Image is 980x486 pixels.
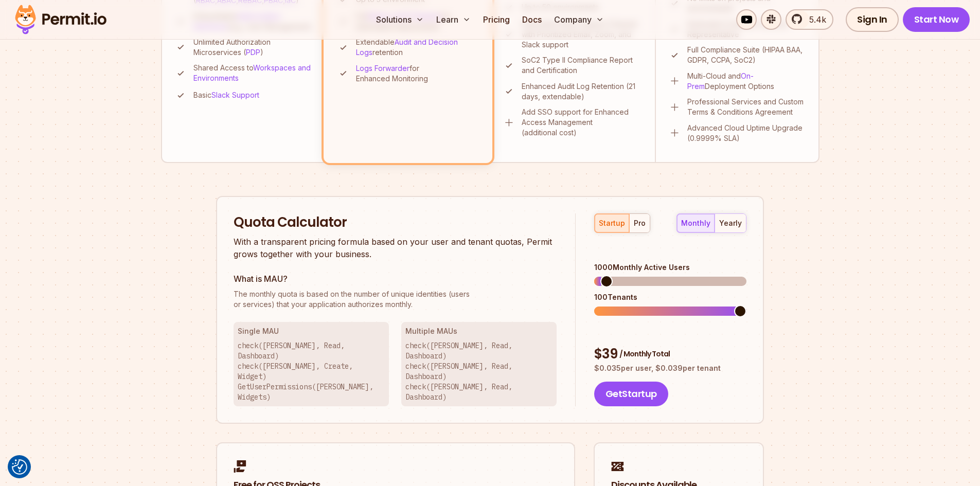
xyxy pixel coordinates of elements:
button: Learn [432,9,475,30]
img: Revisit consent button [12,459,27,475]
p: SoC2 Type II Compliance Report and Certification [522,55,643,76]
img: Permit logo [10,2,111,37]
p: Enhanced Audit Log Retention (21 days, extendable) [522,81,643,102]
div: 100 Tenants [594,292,746,302]
p: check([PERSON_NAME], Read, Dashboard) check([PERSON_NAME], Create, Widget) GetUserPermissions([PE... [238,340,385,402]
a: On-Prem [687,71,754,91]
a: Slack Support [211,91,259,99]
h2: Quota Calculator [234,213,557,232]
p: Unlimited Authorization Microservices ( ) [193,37,313,58]
h3: What is MAU? [234,273,557,285]
button: Consent Preferences [12,459,27,475]
a: Logs Forwarder [356,64,409,73]
p: Add SSO support for Enhanced Access Management (additional cost) [522,107,643,138]
a: PDP [246,48,260,57]
span: The monthly quota is based on the number of unique identities (users [234,289,557,299]
button: GetStartup [594,382,668,406]
div: yearly [719,218,742,228]
p: With a transparent pricing formula based on your user and tenant quotas, Permit grows together wi... [234,236,557,260]
div: 1000 Monthly Active Users [594,262,746,273]
button: Company [550,9,608,30]
p: Multi-Cloud and Deployment Options [687,71,806,92]
p: check([PERSON_NAME], Read, Dashboard) check([PERSON_NAME], Read, Dashboard) check([PERSON_NAME], ... [405,340,553,402]
p: $ 0.035 per user, $ 0.039 per tenant [594,363,746,373]
p: Professional Services and Custom Terms & Conditions Agreement [687,97,806,117]
div: pro [634,218,646,228]
p: Extendable retention [356,37,479,58]
h3: Single MAU [238,326,385,336]
a: Pricing [479,9,514,30]
a: 5.4k [786,9,833,30]
span: 5.4k [803,13,826,26]
button: Solutions [372,9,428,30]
span: / Monthly Total [619,349,670,359]
a: Sign In [846,7,899,32]
h3: Multiple MAUs [405,326,553,336]
div: $ 39 [594,345,746,364]
p: Shared Access to [193,63,313,83]
p: for Enhanced Monitoring [356,63,479,84]
p: Advanced Cloud Uptime Upgrade (0.9999% SLA) [687,123,806,143]
p: Basic [193,90,259,100]
p: or services) that your application authorizes monthly. [234,289,557,310]
a: Start Now [903,7,970,32]
a: Docs [518,9,546,30]
p: Full Compliance Suite (HIPAA BAA, GDPR, CCPA, SoC2) [687,45,806,65]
